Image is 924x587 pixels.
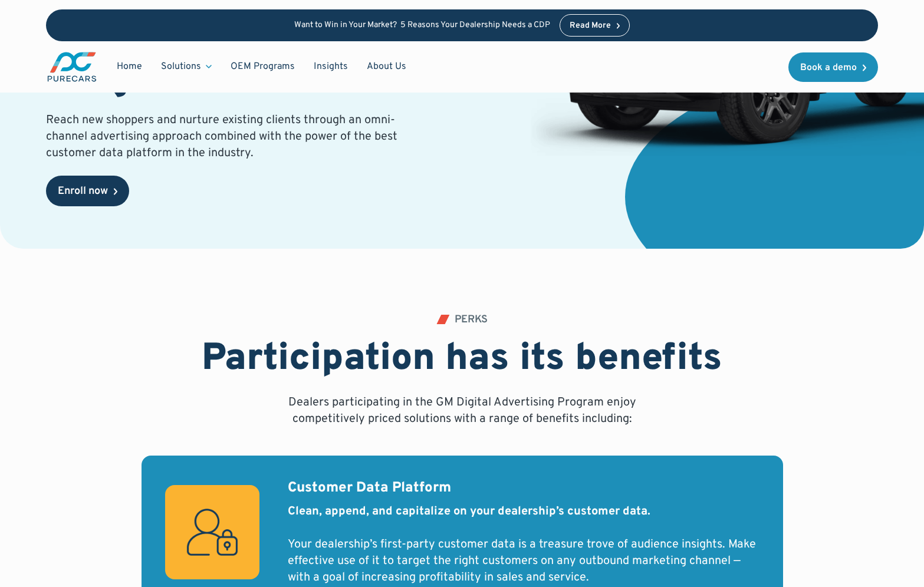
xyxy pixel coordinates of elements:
[788,52,878,82] a: Book a demo
[288,479,759,497] h6: Customer Data Platform
[560,14,630,37] a: Read More
[304,55,357,78] a: Insights
[455,315,488,325] div: PERKS
[202,337,722,382] h2: Participation has its benefits
[46,51,98,83] img: purecars logo
[294,21,550,31] p: Want to Win in Your Market? 5 Reasons Your Dealership Needs a CDP
[288,520,759,536] p: ‍
[283,394,642,427] p: Dealers participating in the GM Digital Advertising Program enjoy competitively priced solutions ...
[570,22,611,30] div: Read More
[288,504,650,519] strong: Clean, append, and capitalize on your dealership’s customer data.
[161,60,201,73] div: Solutions
[800,63,857,72] div: Book a demo
[152,55,221,78] div: Solutions
[46,112,405,161] p: Reach new shoppers and nurture existing clients through an omni-channel advertising approach comb...
[46,51,98,83] a: main
[58,186,108,197] div: Enroll now
[46,176,129,206] a: Enroll now
[221,55,304,78] a: OEM Programs
[107,55,152,78] a: Home
[357,55,416,78] a: About Us
[288,536,759,586] p: Your dealership’s first-party customer data is a treasure trove of audience insights. Make effect...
